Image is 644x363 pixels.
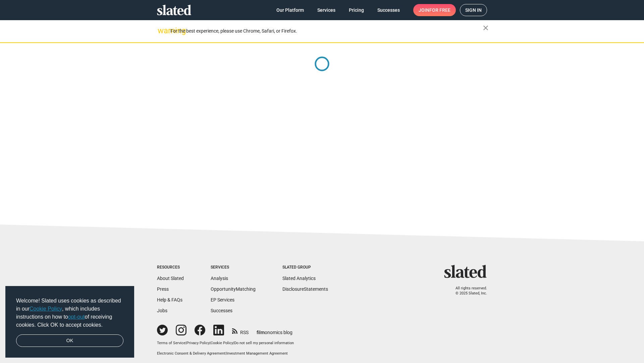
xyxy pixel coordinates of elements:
[282,286,328,292] a: DisclosureStatements
[257,330,265,335] span: film
[282,265,328,270] div: Slated Group
[30,306,62,312] a: Cookie Policy
[419,4,450,16] span: Join
[413,4,456,16] a: Joinfor free
[226,351,288,356] a: Investment Management Agreement
[157,297,182,302] a: Help & FAQs
[68,314,85,320] a: opt-out
[157,351,225,356] a: Electronic Consent & Delivery Agreement
[233,341,234,345] span: |
[157,308,167,313] a: Jobs
[276,4,304,16] span: Our Platform
[210,341,211,345] span: |
[282,276,316,281] a: Slated Analytics
[448,286,487,296] p: All rights reserved. © 2025 Slated, Inc.
[16,297,123,329] span: Welcome! Slated uses cookies as described in our , which includes instructions on how to of recei...
[211,308,232,313] a: Successes
[343,4,369,16] a: Pricing
[465,4,482,16] span: Sign in
[377,4,400,16] span: Successes
[185,341,186,345] span: |
[211,276,228,281] a: Analysis
[234,341,294,346] button: Do not sell my personal information
[271,4,309,16] a: Our Platform
[186,341,210,345] a: Privacy Policy
[372,4,405,16] a: Successes
[317,4,335,16] span: Services
[232,325,249,336] a: RSS
[482,24,490,32] mat-icon: close
[312,4,341,16] a: Services
[211,297,234,302] a: EP Services
[349,4,364,16] span: Pricing
[429,4,450,16] span: for free
[211,286,256,292] a: OpportunityMatching
[225,351,226,356] span: |
[157,341,185,345] a: Terms of Service
[158,27,166,35] mat-icon: warning
[460,4,487,16] a: Sign in
[157,265,184,270] div: Resources
[257,324,292,336] a: filmonomics blog
[5,286,134,358] div: cookieconsent
[157,286,169,292] a: Press
[211,341,233,345] a: Cookie Policy
[211,265,256,270] div: Services
[16,334,123,347] a: dismiss cookie message
[170,27,483,36] div: For the best experience, please use Chrome, Safari, or Firefox.
[157,276,184,281] a: About Slated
